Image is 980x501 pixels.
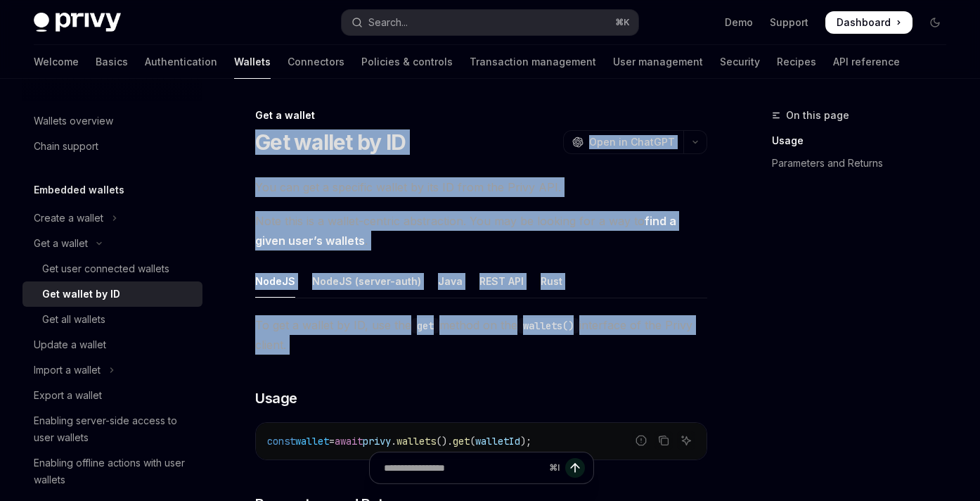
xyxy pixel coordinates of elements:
[34,182,124,198] h5: Embedded wallets
[613,45,703,79] a: User management
[34,13,121,32] img: dark logo
[361,45,453,79] a: Policies & controls
[825,11,913,34] a: Dashboard
[479,265,524,298] div: REST API
[34,412,194,446] div: Enabling server-side access to user wallets
[22,450,202,493] a: Enabling offline actions with user wallets
[22,357,202,383] button: Toggle Import a wallet section
[42,311,105,328] div: Get all wallets
[396,435,436,448] span: wallets
[267,435,295,448] span: const
[786,107,849,124] span: On this page
[632,431,650,450] button: Report incorrect code
[391,435,396,448] span: .
[34,235,88,252] div: Get a wallet
[22,383,202,408] a: Export a wallet
[837,15,891,30] span: Dashboard
[589,135,675,149] span: Open in ChatGPT
[34,45,79,79] a: Welcome
[255,108,707,122] div: Get a wallet
[96,45,128,79] a: Basics
[438,265,463,298] div: Java
[255,177,707,197] span: You can get a specific wallet by its ID from the Privy API.
[34,210,103,227] div: Create a wallet
[295,435,329,448] span: wallet
[22,307,202,332] a: Get all wallets
[234,45,271,79] a: Wallets
[145,45,217,79] a: Authentication
[22,108,202,134] a: Wallets overview
[924,11,946,34] button: Toggle dark mode
[384,452,543,483] input: Ask a question...
[470,45,596,79] a: Transaction management
[833,45,900,79] a: API reference
[565,458,585,478] button: Send message
[34,387,102,404] div: Export a wallet
[34,455,194,488] div: Enabling offline actions with user wallets
[22,256,202,281] a: Get user connected wallets
[34,362,101,379] div: Import a wallet
[312,265,421,298] div: NodeJS (server-auth)
[770,15,808,30] a: Support
[475,435,520,448] span: walletId
[541,265,562,298] div: Rust
[655,431,673,450] button: Copy the contents from the code block
[436,435,453,448] span: ().
[34,113,113,129] div: Wallets overview
[22,231,202,256] button: Toggle Get a wallet section
[255,315,707,355] span: To get a wallet by ID, use the method on the interface of the Privy client.
[777,45,816,79] a: Recipes
[255,129,406,155] h1: Get wallet by ID
[517,318,579,334] code: wallets()
[411,318,439,334] code: get
[42,260,169,277] div: Get user connected wallets
[725,15,753,30] a: Demo
[772,129,958,152] a: Usage
[335,435,363,448] span: await
[520,435,531,448] span: );
[368,14,408,31] div: Search...
[22,332,202,357] a: Update a wallet
[288,45,344,79] a: Connectors
[615,17,630,28] span: ⌘ K
[720,45,760,79] a: Security
[470,435,475,448] span: (
[34,138,98,155] div: Chain support
[563,130,683,154] button: Open in ChatGPT
[22,408,202,450] a: Enabling server-side access to user wallets
[329,435,335,448] span: =
[363,435,391,448] span: privy
[22,205,202,231] button: Toggle Create a wallet section
[22,281,202,307] a: Get wallet by ID
[677,431,695,450] button: Ask AI
[772,152,958,175] a: Parameters and Returns
[255,211,707,250] span: Note this is a wallet-centric abstraction. You may be looking for a way to .
[34,336,106,353] div: Update a wallet
[42,286,120,303] div: Get wallet by ID
[342,10,638,35] button: Open search
[22,134,202,159] a: Chain support
[453,435,470,448] span: get
[255,265,295,298] div: NodeJS
[255,388,297,408] span: Usage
